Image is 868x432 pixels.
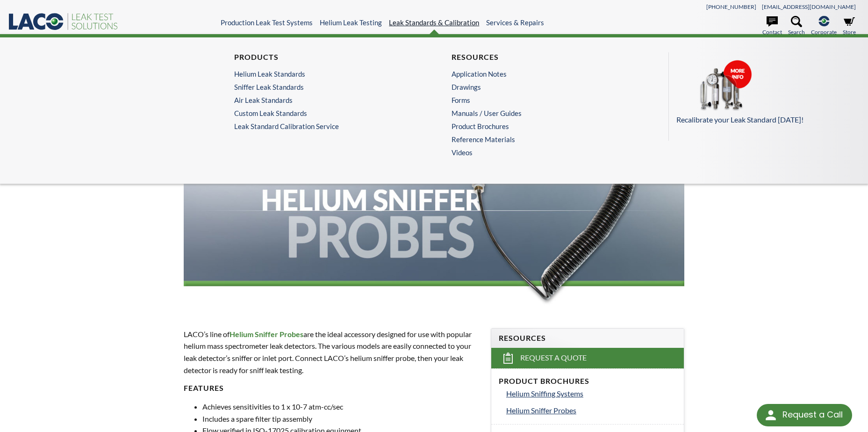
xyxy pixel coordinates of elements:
a: Search [788,16,805,36]
a: [PHONE_NUMBER] [706,3,756,10]
div: Request a Call [757,404,852,426]
a: Services & Repairs [486,18,544,27]
a: Helium Sniffer Probes [506,404,676,417]
h4: Resources [452,52,629,62]
a: Manuals / User Guides [452,109,629,117]
a: Helium Leak Standards [234,70,412,78]
a: Helium Leak Testing [320,18,382,27]
li: Achieves sensitivities to 1 x 10-7 atm-cc/sec [202,401,480,413]
a: Leak Standard Calibration Service [234,122,416,130]
span: Helium Sniffer Probes [230,330,303,338]
h4: Features [184,383,480,393]
a: Helium Sniffing Systems [506,388,676,400]
a: Drawings [452,83,629,91]
span: Request a Quote [520,353,587,363]
a: [EMAIL_ADDRESS][DOMAIN_NAME] [762,3,856,10]
div: Request a Call [782,404,843,425]
img: round button [763,408,778,423]
img: Helium Sniffer Probe header [184,110,684,310]
a: Request a Quote [491,348,684,368]
li: Includes a spare filter tip assembly [202,413,480,425]
a: Forms [452,96,629,104]
span: Helium Sniffing Systems [506,389,583,398]
a: Videos [452,148,634,157]
a: Sniffer Leak Standards [234,83,412,91]
a: Product Brochures [452,122,629,130]
a: Reference Materials [452,135,629,144]
a: Custom Leak Standards [234,109,412,117]
h4: Products [234,52,412,62]
img: Menu_Pods_CalLeaks.png [676,60,770,112]
a: Leak Standards & Calibration [389,18,479,27]
a: Recalibrate your Leak Standard [DATE]! [676,60,851,126]
p: Recalibrate your Leak Standard [DATE]! [676,114,851,126]
a: Store [843,16,856,36]
a: Application Notes [452,70,629,78]
p: LACO’s line of are the ideal accessory designed for use with popular helium mass spectrometer lea... [184,328,480,376]
span: Corporate [811,28,837,36]
h4: Resources [499,333,676,343]
a: Contact [762,16,782,36]
a: Air Leak Standards [234,96,412,104]
span: Helium Sniffer Probes [506,406,576,415]
a: Production Leak Test Systems [221,18,313,27]
h4: Product Brochures [499,376,676,386]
